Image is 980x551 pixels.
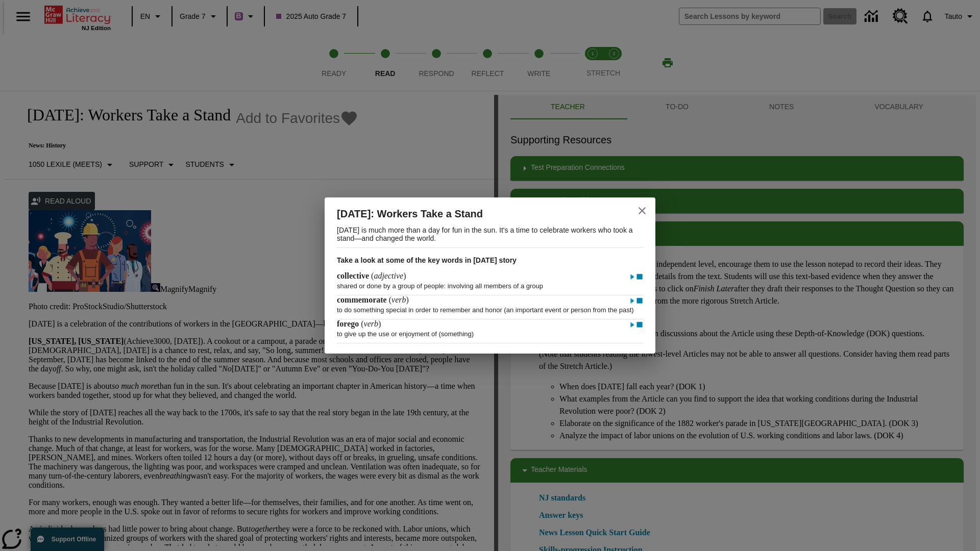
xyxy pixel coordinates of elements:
h3: Take a look at some of the key words in [DATE] story [337,248,643,271]
h4: ( ) [337,295,409,305]
img: Play - commemorate [629,296,636,306]
img: Play - forego [629,320,636,330]
p: to give up the use or enjoyment of (something) [337,325,643,338]
img: Stop - collective [636,272,643,282]
img: Stop - forego [636,320,643,330]
span: verb [391,295,406,304]
img: Play - collective [629,272,636,282]
h4: ( ) [337,319,381,329]
h2: [DATE]: Workers Take a Stand [337,206,612,222]
button: close [630,198,654,223]
p: shared or done by a group of people: involving all members of a group [337,277,643,290]
span: verb [364,319,378,328]
span: commemorate [337,295,389,304]
p: to do something special in order to remember and honor (an important event or person from the past) [337,301,643,314]
span: forego [337,319,361,328]
h4: ( ) [337,271,406,281]
span: adjective [374,271,403,280]
img: Stop - commemorate [636,296,643,306]
p: [DATE] is much more than a day for fun in the sun. It's a time to celebrate workers who took a st... [337,222,643,247]
span: collective [337,271,371,280]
